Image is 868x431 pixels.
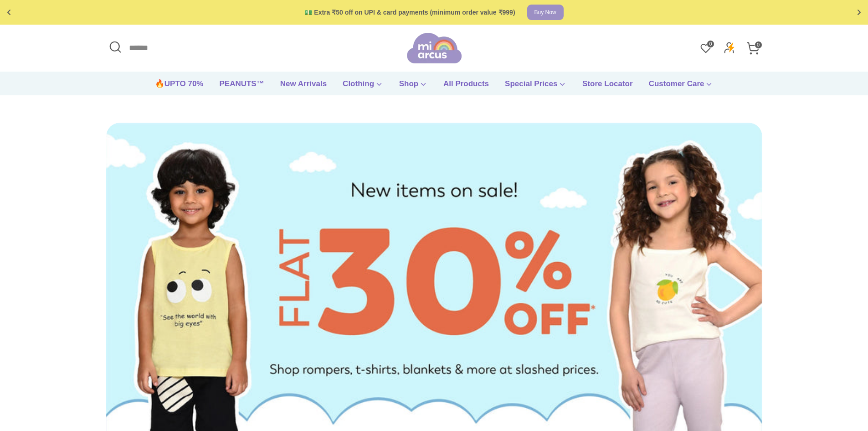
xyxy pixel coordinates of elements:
span: 0 [707,40,714,48]
img: miarcus-logo [407,31,462,65]
a: Shop [392,78,434,95]
a: Store Locator [575,78,640,95]
a: Special Prices [498,78,573,95]
a: Customer Care [642,78,720,95]
a: Buy Now [527,5,564,20]
span: 0 [755,41,762,49]
a: New Arrivals [273,78,334,95]
a: PEANUTS™ [212,78,271,95]
a: 0 [744,39,762,57]
a: All Products [437,78,496,95]
button: Open Search [106,38,124,56]
a: 🔥UPTO 70% [148,78,211,95]
a: Clothing [336,78,390,95]
div: 💵 Extra ₹50 off on UPI & card payments (minimum order value ₹999) [304,9,515,16]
